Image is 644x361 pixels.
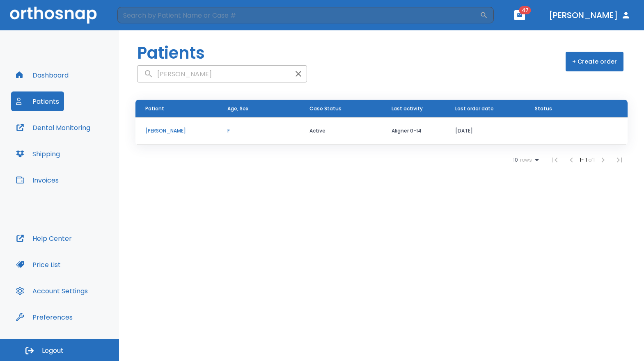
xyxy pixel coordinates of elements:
span: rows [518,157,532,163]
input: Search by Patient Name or Case # [117,7,480,23]
span: of 1 [588,156,595,163]
span: Status [535,105,552,112]
button: Dashboard [11,65,73,85]
button: + Create order [566,52,623,71]
span: Logout [42,346,64,355]
span: Patient [145,105,164,112]
span: 47 [519,6,531,14]
span: Last order date [455,105,494,112]
button: Patients [11,91,64,111]
span: Case Status [309,105,341,112]
button: Price List [11,255,66,274]
button: Shipping [11,144,65,164]
input: search [138,66,290,82]
td: Aligner 0-14 [382,117,445,145]
td: [DATE] [445,117,525,145]
td: Active [300,117,382,145]
img: Orthosnap [10,7,97,23]
button: Help Center [11,228,77,248]
button: Dental Monitoring [11,118,95,137]
button: Account Settings [11,281,93,301]
p: [PERSON_NAME] [145,127,208,135]
span: Age, Sex [227,105,248,112]
button: [PERSON_NAME] [545,8,634,23]
span: 10 [513,157,518,163]
button: Invoices [11,170,64,190]
span: Last activity [392,105,423,112]
p: F [227,127,290,135]
span: 1 - 1 [580,156,588,163]
button: Preferences [11,307,78,327]
h1: Patients [137,41,205,65]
